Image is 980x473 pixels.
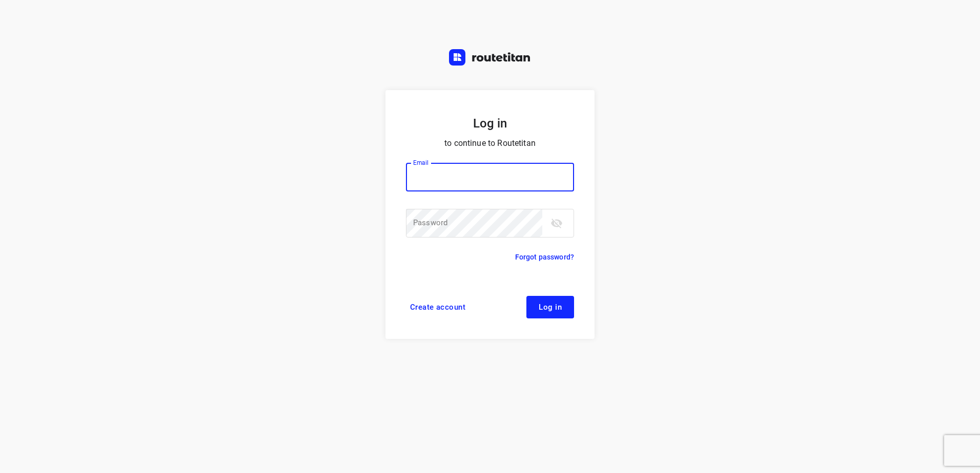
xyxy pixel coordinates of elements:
[406,115,574,132] h5: Log in
[449,49,531,68] a: Routetitan
[539,303,562,311] span: Log in
[526,296,574,318] button: Log in
[515,251,574,263] a: Forgot password?
[410,303,465,311] span: Create account
[406,296,469,318] a: Create account
[449,49,531,66] img: Routetitan
[546,213,567,233] button: toggle password visibility
[406,136,574,150] p: to continue to Routetitan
